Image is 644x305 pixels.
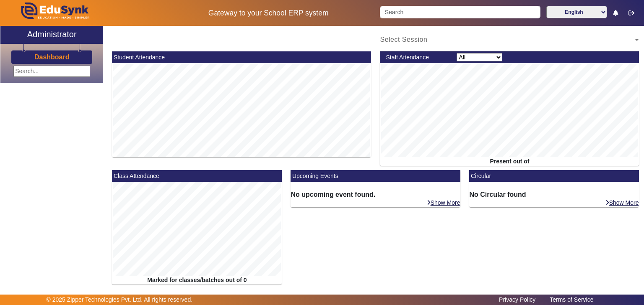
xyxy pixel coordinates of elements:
a: Dashboard [34,53,70,61]
div: Present out of [380,157,639,166]
a: Show More [426,199,461,206]
a: Administrator [0,26,103,44]
div: Marked for classes/batches out of 0 [112,276,282,285]
mat-card-header: Student Attendance [112,51,371,63]
h5: Gateway to your School ERP system [166,9,371,18]
input: Search [380,6,540,18]
mat-card-header: Upcoming Events [291,170,460,182]
h2: Administrator [27,29,77,39]
mat-card-header: Circular [469,170,639,182]
h6: No upcoming event found. [291,191,460,198]
a: Show More [605,199,639,206]
h6: No Circular found [469,191,639,198]
a: Terms of Service [545,294,597,305]
p: © 2025 Zipper Technologies Pvt. Ltd. All rights reserved. [47,295,193,304]
a: Privacy Policy [495,294,540,305]
div: Staff Attendance [382,53,452,62]
input: Search... [13,66,90,77]
mat-card-header: Class Attendance [112,170,282,182]
span: Select Session [380,36,427,43]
